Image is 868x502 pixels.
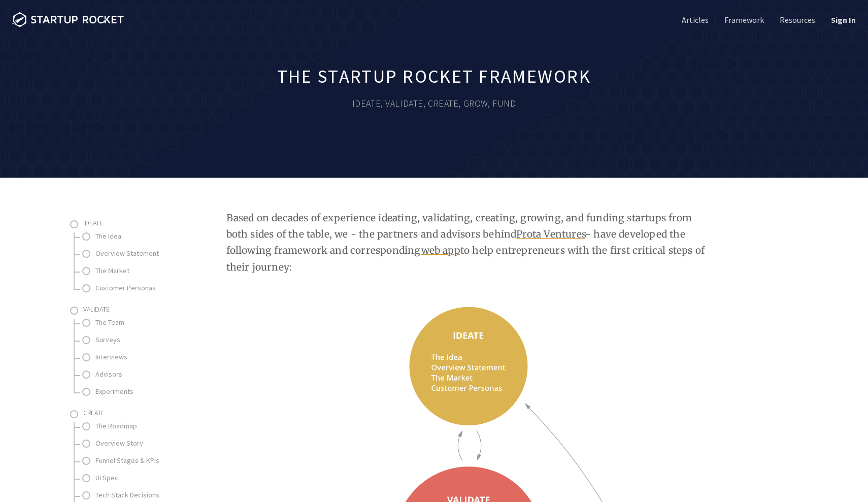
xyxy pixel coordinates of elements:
a: UI Spec [95,472,197,484]
a: Prota Ventures [516,228,585,240]
p: Based on decades of experience ideating, validating, creating, growing, and funding startups from... [226,210,713,275]
a: web app [421,244,460,256]
a: Resources [778,14,815,25]
a: Framework [722,14,764,25]
span: Validate [83,305,110,314]
a: The Team [95,316,197,329]
a: Overview Statement [95,247,197,260]
a: The Roadmap [95,420,197,432]
a: Interviews [95,351,197,363]
a: Overview Story [95,437,197,450]
a: Sign In [829,14,856,25]
a: Tech Stack Decisions [95,489,197,501]
a: Funnel Stages & KPIs [95,454,197,467]
a: Articles [680,14,709,25]
a: Experiments [95,385,197,398]
a: The Idea [95,230,197,243]
a: Surveys [95,333,197,346]
a: Advisors [95,368,197,381]
span: Create [83,408,105,417]
a: The Market [95,264,197,277]
span: Ideate [83,218,103,227]
a: Customer Personas [95,282,197,294]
